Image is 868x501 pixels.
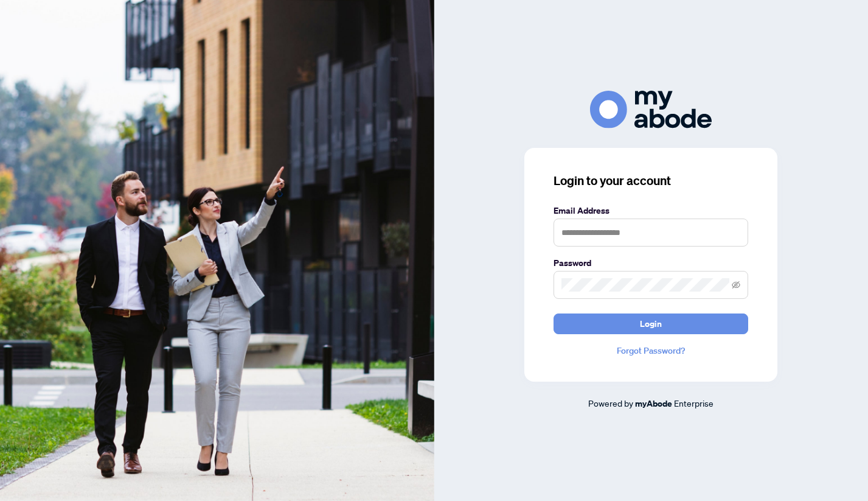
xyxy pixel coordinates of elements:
span: Enterprise [674,398,713,408]
img: ma-logo [590,91,712,128]
span: eye-invisible [732,281,740,289]
label: Password [554,256,748,270]
label: Email Address [554,204,748,217]
button: Login [554,314,748,334]
span: Login [640,314,662,334]
span: Powered by [588,398,633,408]
h3: Login to your account [554,172,748,189]
a: Forgot Password? [554,344,748,357]
a: myAbode [635,397,672,410]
